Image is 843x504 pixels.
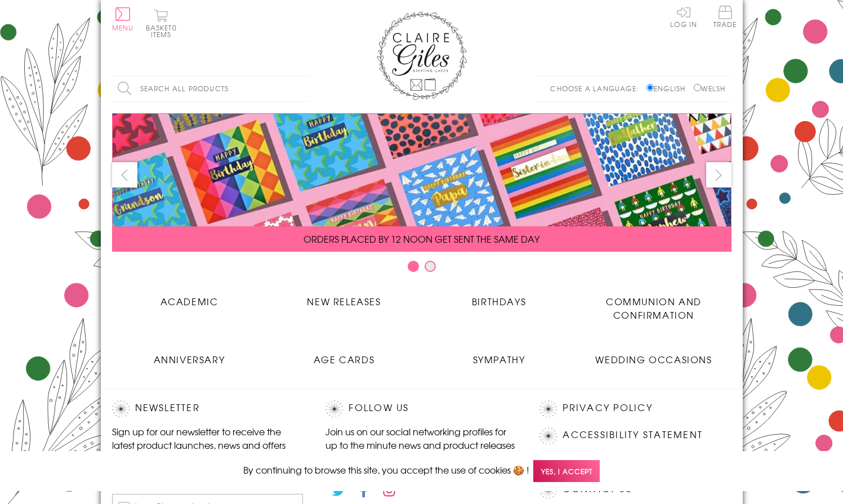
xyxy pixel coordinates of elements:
button: Menu [112,7,134,31]
button: next [706,162,732,188]
a: Academic [112,286,267,308]
span: New Releases [307,295,381,308]
a: Anniversary [112,344,267,366]
button: Basket0 items [146,9,177,38]
span: Trade [713,6,737,28]
a: New Releases [267,286,422,308]
img: Claire Giles Greetings Cards [377,11,467,100]
a: Sympathy [422,344,577,366]
span: Birthdays [472,295,526,308]
label: Welsh [694,83,726,93]
input: English [646,84,654,91]
span: Academic [160,295,218,308]
span: Menu [112,23,134,33]
input: Search all products [112,76,309,101]
p: Join us on our social networking profiles for up to the minute news and product releases the mome... [325,425,517,465]
h2: Newsletter [112,400,304,417]
span: Sympathy [473,353,525,366]
span: Yes, I accept [533,460,600,482]
p: Sign up for our newsletter to receive the latest product launches, news and offers directly to yo... [112,425,304,465]
span: 0 items [151,23,177,39]
div: Carousel Pagination [112,260,732,278]
label: English [646,83,691,93]
a: Accessibility Statement [563,427,703,443]
span: Wedding Occasions [595,353,712,366]
button: prev [112,162,137,188]
a: Wedding Occasions [577,344,732,366]
a: Contact Us [563,481,631,497]
input: Welsh [694,84,701,91]
p: Choose a language: [550,83,644,93]
span: Age Cards [314,353,374,366]
span: Anniversary [154,353,225,366]
span: Communion and Confirmation [606,295,702,322]
button: Carousel Page 1 (Current Slide) [408,261,419,272]
button: Carousel Page 2 [425,261,436,272]
a: Privacy Policy [563,400,652,416]
h2: Follow Us [325,400,517,417]
input: Search [298,76,309,101]
a: Birthdays [422,286,577,308]
a: Communion and Confirmation [577,286,732,322]
a: Trade [713,6,737,30]
a: Log In [670,6,697,28]
a: Age Cards [267,344,422,366]
span: ORDERS PLACED BY 12 NOON GET SENT THE SAME DAY [304,232,539,246]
